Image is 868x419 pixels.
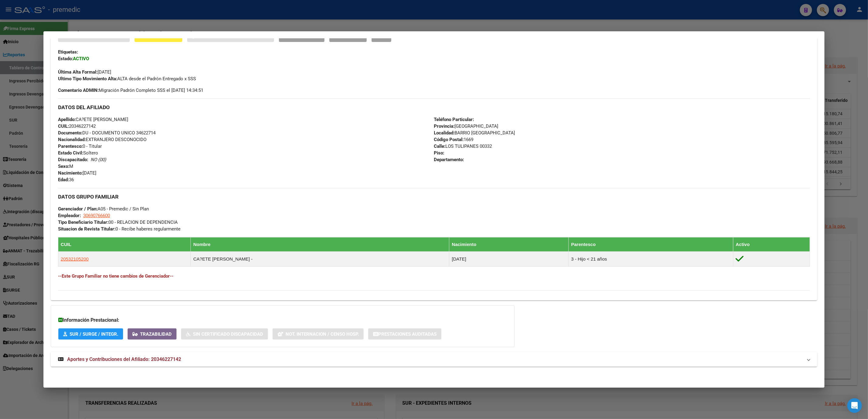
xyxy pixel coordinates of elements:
[70,331,118,337] span: SUR / SURGE / INTEGR.
[58,76,196,81] span: ALTA desde el Padrón Entregado x SSS
[434,144,492,149] span: LOS TULIPANES 00332
[58,130,82,136] strong: Documento:
[58,87,203,94] span: Migración Padrón Completo SSS el [DATE] 14:34:51
[434,157,464,162] strong: Departamento:
[58,150,83,156] strong: Estado Civil:
[58,69,98,75] strong: Última Alta Formal:
[58,220,108,225] strong: Tipo Beneficiario Titular:
[569,251,733,266] td: 3 - Hijo < 21 años
[434,123,498,129] span: [GEOGRAPHIC_DATA]
[73,56,89,61] strong: ACTIVO
[378,331,437,337] span: Prestaciones Auditadas
[58,144,102,149] span: 0 - Titular
[58,170,96,176] span: [DATE]
[128,328,177,340] button: Trazabilidad
[58,144,83,149] strong: Parentesco:
[58,150,98,156] span: Soltero
[58,164,69,169] strong: Sexo:
[67,356,181,362] span: Aportes y Contribuciones del Afiliado: 20346227142
[58,49,78,55] strong: Etiquetas:
[847,398,862,413] div: Open Intercom Messenger
[434,123,455,129] strong: Provincia:
[58,117,128,122] span: CA?ETE [PERSON_NAME]
[58,123,69,129] strong: CUIL:
[51,21,817,300] div: Datos de Empadronamiento
[58,220,178,225] span: 00 - RELACION DE DEPENDENCIA
[140,331,172,337] span: Trazabilidad
[733,237,810,251] th: Activo
[58,164,73,169] span: M
[58,213,81,218] strong: Empleador:
[181,328,268,340] button: Sin Certificado Discapacidad
[58,130,156,136] span: DU - DOCUMENTO UNICO 34622714
[58,88,99,93] strong: Comentario ADMIN:
[434,130,455,136] strong: Localidad:
[58,237,191,251] th: CUIL
[434,130,515,136] span: BARRIO [GEOGRAPHIC_DATA]
[434,137,464,142] strong: Código Postal:
[58,104,810,111] h3: DATOS DEL AFILIADO
[58,226,115,232] strong: Situacion de Revista Titular:
[58,76,117,81] strong: Ultimo Tipo Movimiento Alta:
[58,328,123,340] button: SUR / SURGE / INTEGR.
[58,226,180,232] span: 0 - Recibe haberes regularmente
[58,69,111,75] span: [DATE]
[58,137,146,142] span: EXTRANJERO DESCONOCIDO
[286,331,359,337] span: Not. Internacion / Censo Hosp.
[191,237,449,251] th: Nombre
[58,157,88,162] strong: Discapacitado:
[273,328,364,340] button: Not. Internacion / Censo Hosp.
[51,352,817,367] mat-expansion-panel-header: Aportes y Contribuciones del Afiliado: 20346227142
[58,137,86,142] strong: Nacionalidad:
[58,273,810,279] h4: --Este Grupo Familiar no tiene cambios de Gerenciador--
[58,123,96,129] span: 20346227142
[58,206,98,212] strong: Gerenciador / Plan:
[449,251,569,266] td: [DATE]
[91,157,106,162] i: NO (00)
[83,213,110,218] span: 30690766600
[368,328,441,340] button: Prestaciones Auditadas
[569,237,733,251] th: Parentesco
[434,117,474,122] strong: Teléfono Particular:
[58,117,76,122] strong: Apellido:
[191,251,449,266] td: CA?ETE [PERSON_NAME] -
[58,206,149,212] span: A05 - Premedic / Sin Plan
[58,193,810,200] h3: DATOS GRUPO FAMILIAR
[58,56,73,61] strong: Estado:
[193,331,263,337] span: Sin Certificado Discapacidad
[58,170,83,176] strong: Nacimiento:
[434,137,473,142] span: 1669
[58,317,507,324] h3: Información Prestacional:
[449,237,569,251] th: Nacimiento
[58,177,69,182] strong: Edad:
[58,177,74,182] span: 36
[434,144,445,149] strong: Calle:
[434,150,444,156] strong: Piso:
[61,256,89,261] span: 20532105200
